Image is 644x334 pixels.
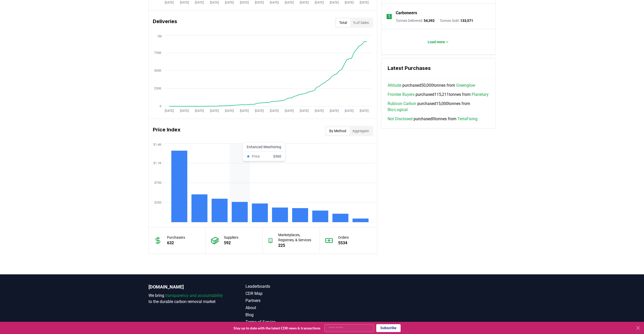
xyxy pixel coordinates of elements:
tspan: $1.4K [153,143,161,146]
a: Leaderboards [245,283,322,290]
p: 632 [167,240,185,246]
a: TerraFixing [457,116,477,122]
tspan: 750K [154,51,161,55]
p: Load more [428,39,445,44]
p: [DOMAIN_NAME] [148,283,225,291]
button: Load more [424,37,453,47]
p: Purchasers [167,235,185,240]
p: Suppliers [224,235,238,240]
span: purchased 0 tonnes from [388,116,477,122]
tspan: [DATE] [180,109,189,113]
tspan: [DATE] [195,109,204,113]
tspan: [DATE] [344,109,353,113]
p: Tonnes Sold : [440,18,473,23]
a: CDR Map [245,291,322,297]
tspan: [DATE] [315,109,323,113]
tspan: [DATE] [255,109,263,113]
tspan: [DATE] [285,1,293,4]
p: 5 [388,13,390,20]
tspan: [DATE] [240,109,249,113]
a: Greenglow [456,82,475,88]
tspan: 1M [157,34,161,38]
tspan: [DATE] [210,1,219,4]
p: 5534 [338,240,349,246]
span: 133,571 [460,19,473,23]
tspan: $1.1K [153,161,161,165]
h3: Latest Purchases [388,64,489,72]
tspan: [DATE] [360,109,369,113]
p: 225 [278,242,315,249]
a: Carboneers [396,10,417,16]
span: transparency and accountability [165,293,223,298]
tspan: [DATE] [255,1,263,4]
tspan: [DATE] [270,109,278,113]
p: Tonnes Delivered : [396,18,435,23]
button: By Method [326,127,349,135]
tspan: 250K [154,87,161,90]
p: We bring to the durable carbon removal market [148,293,225,305]
a: Blog [245,312,322,318]
a: Altitude [388,82,401,88]
button: % of Sales [350,19,372,27]
a: Partners [245,298,322,304]
tspan: [DATE] [300,109,308,113]
tspan: [DATE] [210,109,219,113]
tspan: [DATE] [195,1,204,4]
button: Aggregate [349,127,372,135]
tspan: [DATE] [180,1,189,4]
h3: Price Index [153,126,180,136]
tspan: [DATE] [240,1,249,4]
tspan: [DATE] [329,1,338,4]
span: purchased 50,000 tonnes from [388,82,475,88]
a: Bio-Logical [388,107,408,113]
tspan: [DATE] [360,1,369,4]
a: Not Disclosed [388,116,412,122]
tspan: [DATE] [225,1,234,4]
tspan: [DATE] [225,109,234,113]
h3: Deliveries [153,18,177,28]
span: purchased 15,000 tonnes from [388,101,489,113]
tspan: $700 [154,181,161,185]
a: Rubicon Carbon [388,101,416,107]
tspan: [DATE] [300,1,308,4]
a: Planetary [472,92,489,98]
a: Frontier Buyers [388,92,415,98]
a: About [245,305,322,311]
tspan: [DATE] [344,1,353,4]
span: purchased 115,211 tonnes from [388,92,489,98]
tspan: $350 [154,201,161,204]
tspan: 0 [159,104,161,108]
tspan: [DATE] [315,1,323,4]
span: 54,392 [424,19,435,23]
p: Marketplaces, Registries, & Services [278,232,315,242]
p: 592 [224,240,238,246]
p: Orders [338,235,349,240]
tspan: [DATE] [270,1,278,4]
a: Terms of Service [245,319,322,325]
button: Total [336,19,350,27]
tspan: [DATE] [285,109,293,113]
tspan: [DATE] [165,1,174,4]
tspan: [DATE] [165,109,174,113]
tspan: [DATE] [329,109,338,113]
tspan: 500K [154,69,161,72]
